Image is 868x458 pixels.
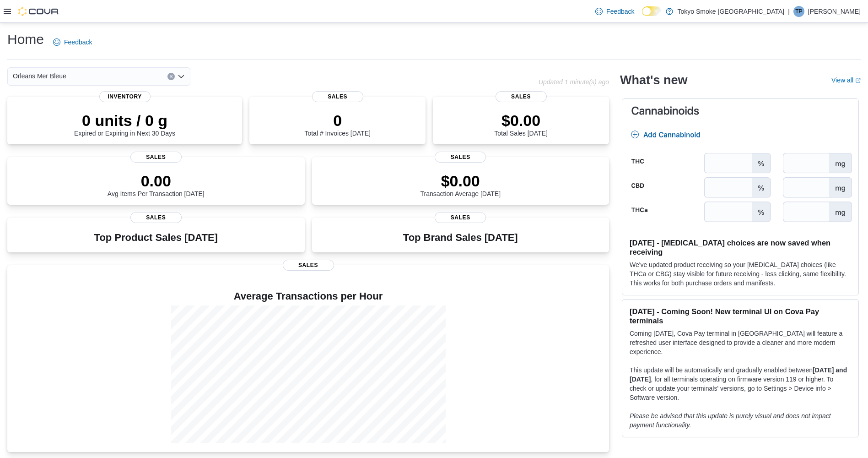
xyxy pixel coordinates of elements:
h3: Top Product Sales [DATE] [94,232,218,243]
div: Expired or Expiring in Next 30 Days [74,111,175,137]
span: Sales [496,91,547,102]
a: Feedback [49,33,96,51]
a: View allExternal link [831,76,861,84]
span: Inventory [99,91,151,102]
em: Please be advised that this update is purely visual and does not impact payment functionality. [630,412,831,429]
p: We've updated product receiving so your [MEDICAL_DATA] choices (like THCa or CBG) stay visible fo... [630,260,851,288]
div: Total # Invoices [DATE] [304,111,370,137]
span: Sales [130,152,182,163]
h4: Average Transactions per Hour [15,291,602,302]
img: Cova [18,7,59,16]
p: Coming [DATE], Cova Pay terminal in [GEOGRAPHIC_DATA] will feature a refreshed user interface des... [630,329,851,356]
div: Tyler Perry [793,6,804,17]
p: | [788,6,790,17]
p: $0.00 [494,111,547,130]
span: Feedback [64,38,92,47]
p: [PERSON_NAME] [808,6,861,17]
h3: [DATE] - [MEDICAL_DATA] choices are now saved when receiving [630,238,851,256]
span: Feedback [606,7,634,16]
p: Tokyo Smoke [GEOGRAPHIC_DATA] [678,6,785,17]
div: Total Sales [DATE] [494,111,547,137]
span: Sales [435,152,486,163]
span: TP [795,6,802,17]
span: Sales [130,212,182,223]
h2: What's new [620,73,687,87]
p: 0 [304,111,370,130]
span: Sales [312,91,363,102]
svg: External link [855,78,861,83]
button: Clear input [167,73,175,80]
strong: [DATE] and [DATE] [630,366,847,383]
span: Sales [435,212,486,223]
a: Feedback [592,2,638,21]
button: Open list of options [178,73,185,80]
h3: [DATE] - Coming Soon! New terminal UI on Cova Pay terminals [630,307,851,325]
p: 0.00 [108,172,205,190]
p: 0 units / 0 g [74,111,175,130]
div: Avg Items Per Transaction [DATE] [108,172,205,197]
input: Dark Mode [642,6,661,16]
p: Updated 1 minute(s) ago [539,78,609,86]
h3: Top Brand Sales [DATE] [403,232,518,243]
p: This update will be automatically and gradually enabled between , for all terminals operating on ... [630,365,851,402]
span: Orleans Mer Bleue [13,71,66,82]
div: Transaction Average [DATE] [420,172,501,197]
h1: Home [7,30,44,49]
p: $0.00 [420,172,501,190]
span: Sales [283,260,334,271]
